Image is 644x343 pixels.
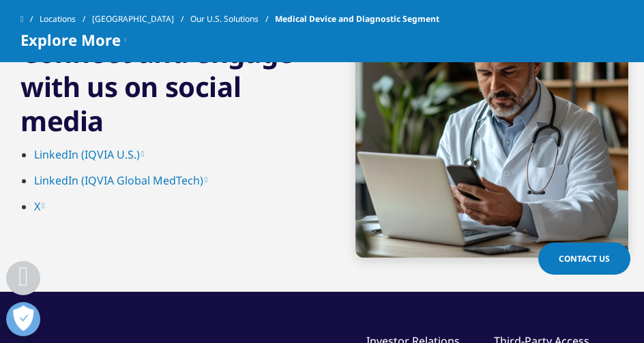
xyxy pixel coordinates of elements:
span: Medical Device and Diagnostic Segment [275,7,439,31]
a: Our U.S. Solutions [190,7,275,31]
button: Open Preferences [6,302,40,336]
h3: Connect and engage with us on social media [20,36,325,138]
a: Contact Us [538,243,630,275]
a: Locations [40,7,92,31]
a: X [34,199,44,214]
span: Explore More [20,31,121,48]
a: [GEOGRAPHIC_DATA] [92,7,190,31]
span: Contact Us [559,253,610,264]
a: LinkedIn (IQVIA U.S.) [34,147,144,162]
a: LinkedIn (IQVIA Global MedTech) [34,173,207,188]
